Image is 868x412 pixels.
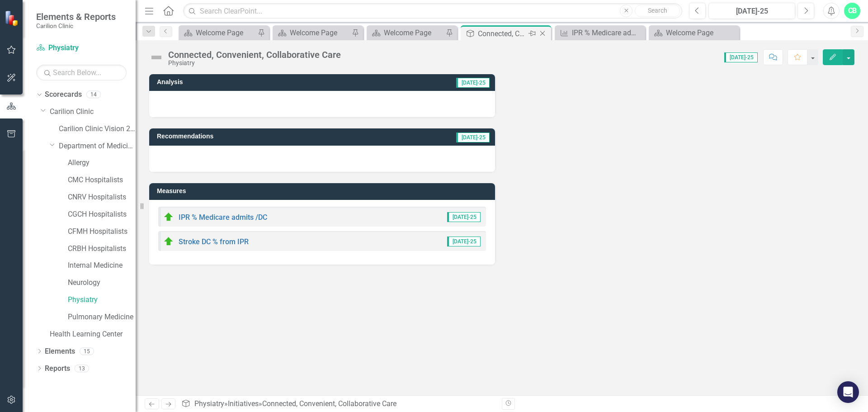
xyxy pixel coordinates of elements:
div: Welcome Page [666,27,737,38]
a: Health Learning Center [50,329,136,340]
div: Welcome Page [196,27,255,38]
div: Connected, Convenient, Collaborative Care [168,50,341,60]
input: Search Below... [36,65,127,81]
a: Welcome Page [651,27,737,38]
h3: Analysis [157,79,301,85]
a: Allergy [68,158,136,168]
a: Elements [45,346,75,357]
div: Connected, Convenient, Collaborative Care [262,399,396,408]
a: CRBH Hospitalists [68,244,136,254]
a: Pulmonary Medicine [68,312,136,322]
div: Connected, Convenient, Collaborative Care [478,28,526,39]
a: CGCH Hospitalists [68,209,136,220]
a: CMC Hospitalists [68,175,136,185]
a: Carilion Clinic [50,107,136,117]
button: CB [844,3,860,19]
h3: Recommendations [157,133,364,140]
div: Welcome Page [290,27,349,38]
a: Initiatives [228,399,259,408]
input: Search ClearPoint... [183,3,682,19]
img: ClearPoint Strategy [5,10,20,26]
a: Welcome Page [275,27,349,38]
button: [DATE]-25 [708,3,795,19]
span: [DATE]-25 [447,212,481,222]
div: 13 [75,365,89,372]
a: Physiatry [68,295,136,305]
a: IPR % Medicare admits /DC [557,27,643,38]
h3: Measures [157,188,491,194]
a: Scorecards [45,90,82,100]
a: Physiatry [194,399,224,408]
a: Carilion Clinic Vision 2025 Scorecard [59,124,136,134]
div: IPR % Medicare admits /DC [572,27,643,38]
a: Department of Medicine [59,141,136,152]
a: Neurology [68,278,136,288]
a: Welcome Page [369,27,443,38]
div: 15 [80,347,94,355]
span: [DATE]-25 [724,52,758,62]
span: [DATE]-25 [456,133,490,142]
a: CNRV Hospitalists [68,192,136,203]
span: Elements & Reports [36,11,116,22]
div: [DATE]-25 [712,6,792,17]
a: CFMH Hospitalists [68,227,136,237]
small: Carilion Clinic [36,22,116,29]
div: Open Intercom Messenger [837,381,859,403]
a: Physiatry [36,43,127,53]
div: Physiatry [168,60,341,66]
a: Welcome Page [181,27,255,38]
button: Search [635,5,680,17]
div: 14 [86,91,101,99]
a: Internal Medicine [68,260,136,271]
a: Reports [45,364,70,374]
span: [DATE]-25 [456,78,490,88]
img: Not Defined [149,50,164,65]
img: On Target [163,236,174,247]
a: IPR % Medicare admits /DC [179,213,267,222]
img: On Target [163,212,174,223]
div: Welcome Page [384,27,443,38]
span: Search [648,7,667,14]
div: » » [181,399,495,409]
span: [DATE]-25 [447,237,481,246]
a: Stroke DC % from IPR [179,237,249,246]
